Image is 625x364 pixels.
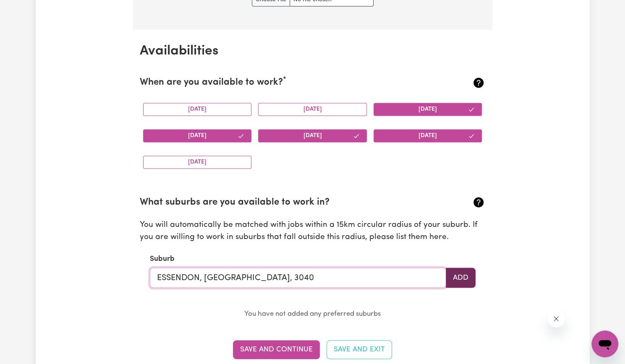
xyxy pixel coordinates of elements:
[143,129,252,142] button: [DATE]
[446,268,476,288] button: Add to preferred suburbs
[374,129,482,142] button: [DATE]
[140,219,486,243] p: You will automatically be matched with jobs within a 15km circular radius of your suburb. If you ...
[150,268,446,288] input: e.g. North Bondi, New South Wales
[258,129,367,142] button: [DATE]
[258,103,367,116] button: [DATE]
[374,103,482,116] button: [DATE]
[233,340,320,359] button: Save and Continue
[548,310,565,327] iframe: Close message
[244,310,381,317] small: You have not added any preferred suburbs
[140,197,428,208] h2: What suburbs are you available to work in?
[327,340,392,359] button: Save and Exit
[140,77,428,88] h2: When are you available to work?
[143,103,252,116] button: [DATE]
[143,156,252,169] button: [DATE]
[5,6,51,13] span: Need any help?
[591,330,618,357] iframe: Button to launch messaging window
[140,43,486,59] h2: Availabilities
[150,253,175,264] label: Suburb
